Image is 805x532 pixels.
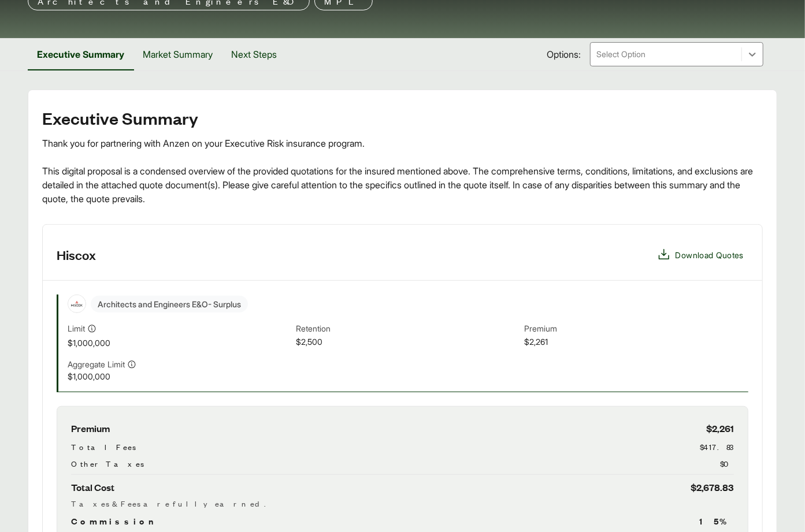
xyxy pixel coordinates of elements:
span: Total Cost [71,479,114,495]
span: $0 [720,457,734,470]
div: Thank you for partnering with Anzen on your Executive Risk insurance program. This digital propos... [42,136,763,206]
span: $2,261 [706,421,734,436]
button: Next Steps [222,38,286,70]
div: Taxes & Fees are fully earned. [71,497,734,509]
button: Market Summary [133,38,222,70]
span: Aggregate Limit [68,358,125,370]
span: $417.83 [700,441,734,453]
span: Architects and Engineers E&O - Surplus [91,296,248,312]
span: Other Taxes [71,457,144,470]
span: Premium [525,322,748,336]
button: Executive Summary [28,38,133,70]
span: $2,500 [296,336,520,349]
span: Premium [71,421,110,436]
img: Hiscox [68,295,86,312]
span: Download Quotes [676,249,744,261]
button: Download Quotes [652,243,748,266]
span: $1,000,000 [68,370,291,382]
span: $2,678.83 [691,479,734,495]
h2: Executive Summary [42,109,763,127]
span: Total Fees [71,441,136,453]
h3: Hiscox [57,246,96,263]
span: 15 % [699,514,734,528]
span: $2,261 [525,336,748,349]
span: Limit [68,322,85,334]
span: $1,000,000 [68,337,291,349]
span: Commission [71,514,159,528]
span: Retention [296,322,520,336]
span: Options: [547,47,581,61]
